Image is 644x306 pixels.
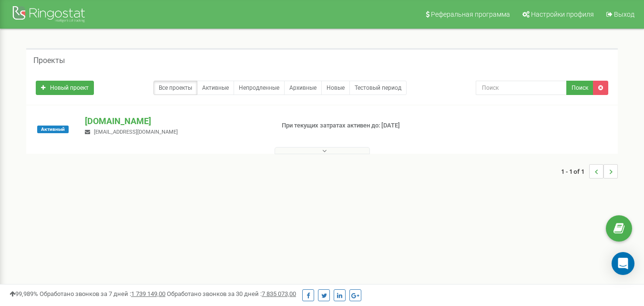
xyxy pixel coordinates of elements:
span: Выход [614,11,634,18]
a: Тестовый период [349,81,407,95]
u: 1 739 149,00 [131,290,165,297]
a: Активные [197,81,234,95]
span: [EMAIL_ADDRESS][DOMAIN_NAME] [94,129,178,135]
p: [DOMAIN_NAME] [85,115,266,127]
span: Настройки профиля [531,11,594,18]
span: Активный [37,126,69,133]
div: Open Intercom Messenger [612,252,634,275]
h5: Проекты [33,56,65,65]
a: Новый проект [36,81,94,95]
span: 1 - 1 of 1 [561,164,589,179]
input: Поиск [476,81,567,95]
a: Архивные [284,81,322,95]
p: При текущих затратах активен до: [DATE] [282,121,414,130]
span: Реферальная программа [431,11,510,18]
a: Непродленные [234,81,285,95]
span: Обработано звонков за 30 дней : [167,290,296,297]
a: Все проекты [153,81,197,95]
nav: ... [561,155,618,188]
u: 7 835 073,00 [262,290,296,297]
span: Обработано звонков за 7 дней : [40,290,165,297]
button: Поиск [566,81,593,95]
a: Новые [321,81,350,95]
span: 99,989% [10,290,38,297]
